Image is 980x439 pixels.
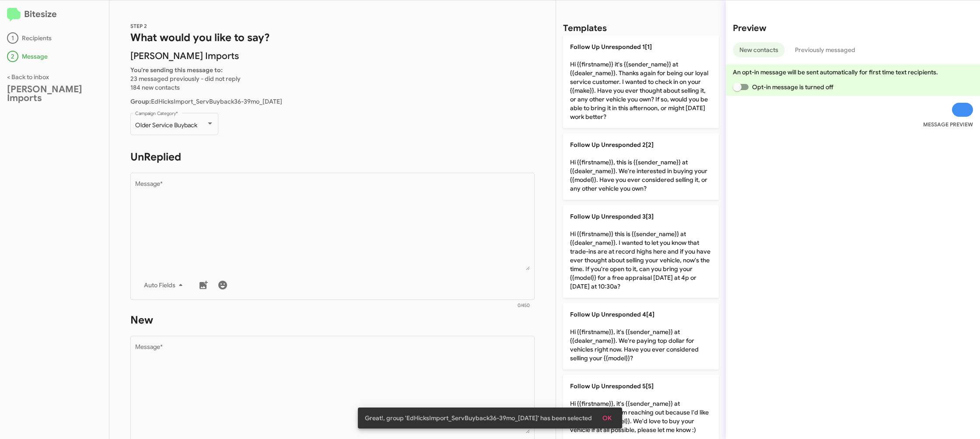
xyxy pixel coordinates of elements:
[7,32,102,44] div: Recipients
[130,84,180,91] span: 184 new contacts
[7,73,49,81] a: < Back to inbox
[7,51,102,62] div: Message
[563,303,719,369] p: Hi {{firstname}}, it's {{sender_name}} at {{dealer_name}}. We're paying top dollar for vehicles r...
[570,43,652,51] span: Follow Up Unresponded 1[1]
[7,51,18,62] div: 2
[130,31,535,45] h1: What would you like to say?
[788,42,862,57] button: Previously messaged
[733,42,785,57] button: New contacts
[795,42,855,57] span: Previously messaged
[130,313,535,327] h1: New
[130,98,151,105] b: Group:
[563,35,719,128] p: Hi {{firstname}} it's {{sender_name}} at {{dealer_name}}. Thanks again for being our loyal servic...
[7,8,21,22] img: logo-minimal.svg
[923,120,973,129] small: MESSAGE PREVIEW
[130,75,241,83] span: 23 messaged previously - did not reply
[365,414,592,422] span: Great!, group 'EdHicksImport_ServBuyback36-39mo_[DATE]' has been selected
[518,303,530,308] mat-hint: 0/450
[7,85,102,102] div: [PERSON_NAME] Imports
[602,410,612,426] span: OK
[135,121,197,129] span: Older Service Buyback
[130,150,535,164] h1: UnReplied
[570,213,654,220] span: Follow Up Unresponded 3[3]
[570,382,654,390] span: Follow Up Unresponded 5[5]
[733,68,973,77] p: An opt-in message will be sent automatically for first time text recipients.
[130,23,147,29] span: STEP 2
[7,7,102,22] h2: Bitesize
[570,310,654,318] span: Follow Up Unresponded 4[4]
[130,66,223,74] b: You're sending this message to:
[563,21,607,35] h2: Templates
[739,42,778,57] span: New contacts
[563,133,719,200] p: Hi {{firstname}}, this is {{sender_name}} at {{dealer_name}}. We're interested in buying your {{m...
[570,141,654,149] span: Follow Up Unresponded 2[2]
[144,277,186,293] span: Auto Fields
[595,410,619,426] button: OK
[137,277,193,293] button: Auto Fields
[563,205,719,298] p: Hi {{firstname}} this is {{sender_name}} at {{dealer_name}}. I wanted to let you know that trade-...
[733,21,973,35] h2: Preview
[7,32,18,44] div: 1
[130,52,535,60] p: [PERSON_NAME] Imports
[130,98,282,105] span: EdHicksImport_ServBuyback36-39mo_[DATE]
[752,82,833,92] span: Opt-in message is turned off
